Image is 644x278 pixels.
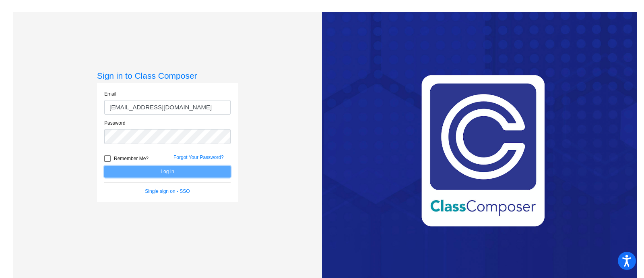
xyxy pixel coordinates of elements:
[104,166,231,178] button: Log In
[97,71,238,81] h3: Sign in to Class Composer
[173,155,224,160] a: Forgot Your Password?
[104,90,116,98] label: Email
[104,119,126,127] label: Password
[145,188,190,194] a: Single sign on - SSO
[114,154,149,163] span: Remember Me?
